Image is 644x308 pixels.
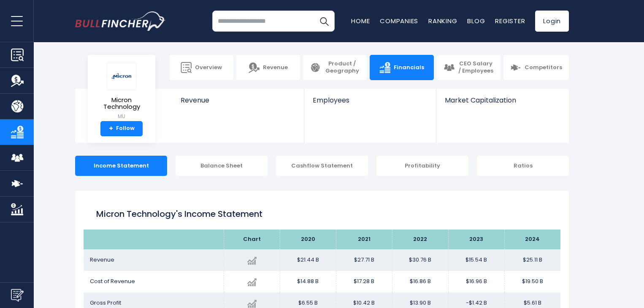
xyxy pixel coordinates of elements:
button: Search [314,11,335,32]
td: $25.11 B [504,249,560,271]
a: Revenue [236,55,300,80]
a: Employees [304,89,436,119]
span: CEO Salary / Employees [458,60,494,75]
span: Gross Profit [90,299,121,307]
div: Profitability [376,156,468,176]
a: Financials [370,55,433,80]
td: $15.54 B [448,249,504,271]
td: $21.44 B [280,249,336,271]
td: $17.28 B [336,271,392,292]
a: Overview [170,55,233,80]
span: Product / Geography [324,60,360,75]
a: Ranking [428,16,457,25]
span: Competitors [525,64,562,71]
a: CEO Salary / Employees [437,55,501,80]
th: 2023 [448,230,504,249]
a: Login [535,11,569,32]
span: Revenue [263,64,288,71]
a: Revenue [172,89,304,119]
span: Micron Technology [95,97,149,111]
span: Market Capitalization [445,96,560,104]
th: Chart [224,230,280,249]
small: MU [95,113,149,120]
a: Home [351,16,370,25]
div: Ratios [477,156,569,176]
th: 2021 [336,230,392,249]
span: Revenue [90,256,114,264]
td: $14.88 B [280,271,336,292]
a: Micron Technology MU [94,62,149,121]
a: Competitors [503,55,569,80]
th: 2020 [280,230,336,249]
td: $16.86 B [392,271,448,292]
th: 2024 [504,230,560,249]
a: Register [495,16,525,25]
a: Market Capitalization [436,89,568,119]
span: Employees [313,96,427,104]
div: Income Statement [75,156,167,176]
a: Companies [380,16,418,25]
strong: + [109,125,113,132]
td: $19.50 B [504,271,560,292]
h1: Micron Technology's Income Statement [96,208,548,220]
a: +Follow [100,121,143,136]
span: Revenue [181,96,296,104]
a: Go to homepage [75,11,166,31]
span: Cost of Revenue [90,277,135,285]
td: $30.76 B [392,249,448,271]
td: $27.71 B [336,249,392,271]
div: Cashflow Statement [276,156,368,176]
span: Financials [394,64,424,71]
a: Blog [467,16,485,25]
span: Overview [195,64,222,71]
a: Product / Geography [303,55,367,80]
th: 2022 [392,230,448,249]
img: bullfincher logo [75,11,166,31]
td: $16.96 B [448,271,504,292]
div: Balance Sheet [176,156,268,176]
